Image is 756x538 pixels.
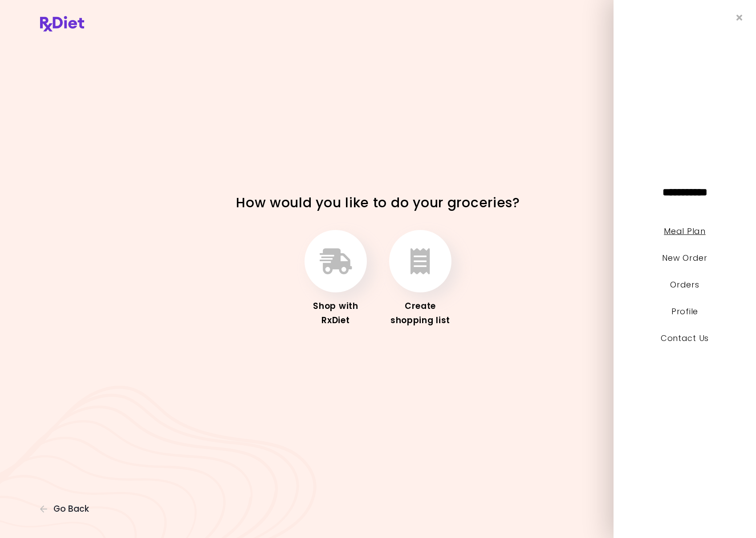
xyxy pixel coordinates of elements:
[53,504,89,514] span: Go Back
[222,194,534,211] h1: How would you like to do your groceries?
[664,226,705,237] a: Meal Plan
[661,333,709,344] a: Contact Us
[385,299,456,328] div: Create shopping list
[40,504,93,514] button: Go Back
[736,13,743,22] i: Close
[671,306,698,317] a: Profile
[662,252,707,263] a: New Order
[40,16,84,32] img: RxDiet
[300,299,371,328] div: Shop with RxDiet
[670,279,699,290] a: Orders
